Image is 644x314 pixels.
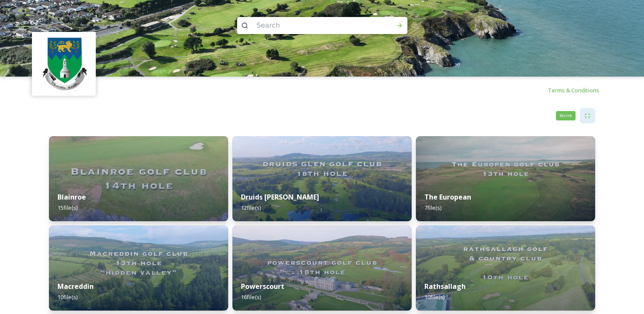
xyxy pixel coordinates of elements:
[241,192,319,202] strong: Druids [PERSON_NAME]
[33,33,95,95] img: download%20(9).png
[548,85,612,95] a: Terms & Conditions
[49,136,228,221] img: 3a8577c1-e8c5-4438-9783-6a6e54f850b6.jpg
[416,226,595,311] img: 469d0cb1-b006-4b04-994c-b368a8fd20c1.jpg
[241,282,284,291] strong: Powerscourt
[548,86,599,94] span: Terms & Conditions
[57,192,86,202] strong: Blainroe
[49,226,228,311] img: 707e3b64-51a1-4ecf-8e73-09d734eac479.jpg
[232,226,412,311] img: 45fd268e-4b5b-4b2d-9f93-9da36649c257.jpg
[57,282,94,291] strong: Macreddin
[424,293,444,301] span: 10 file(s)
[57,204,77,211] span: 15 file(s)
[556,111,575,120] div: Shrink
[424,192,471,202] strong: The European
[424,204,441,211] span: 7 file(s)
[241,204,261,211] span: 12 file(s)
[57,293,77,301] span: 10 file(s)
[241,293,261,301] span: 16 file(s)
[424,282,466,291] strong: Rathsallagh
[416,136,595,221] img: eecf94c9-892b-405d-b329-4d617e087a28.jpg
[252,16,369,35] input: Search
[232,136,412,221] img: 93dfecd0-a88d-4445-930c-8fff27204dda.jpg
